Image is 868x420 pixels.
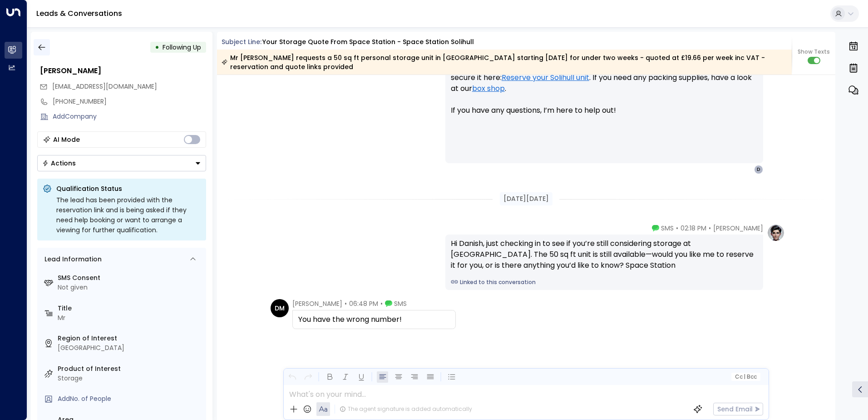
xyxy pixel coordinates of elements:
[676,224,678,233] span: •
[58,394,202,404] div: AddNo. of People
[754,165,763,174] div: D
[155,39,159,55] div: •
[36,8,122,19] a: Leads & Conversations
[52,82,157,91] span: [EMAIL_ADDRESS][DOMAIN_NAME]
[298,314,450,325] div: You have the wrong number!
[451,40,758,127] p: Hi Danish, Just a quick reminder that your 50 sq ft Solihull unit is still available to reserve. ...
[52,82,157,91] span: Danish.mirzggja.148@gmail.com
[222,37,261,46] span: Subject Line:
[271,299,289,317] div: DM
[500,192,552,205] div: [DATE][DATE]
[37,155,206,171] button: Actions
[58,283,202,292] div: Not given
[58,343,202,353] div: [GEOGRAPHIC_DATA]
[340,405,472,413] div: The agent signature is added automatically
[394,299,407,308] span: SMS
[56,195,201,235] div: The lead has been provided with the reservation link and is being asked if they need help booking...
[53,97,206,106] div: [PHONE_NUMBER]
[798,48,830,56] span: Show Texts
[292,299,342,308] span: [PERSON_NAME]
[58,364,202,374] label: Product of Interest
[40,65,206,76] div: [PERSON_NAME]
[286,371,298,383] button: Undo
[731,373,760,381] button: Cc|Bcc
[451,278,758,286] a: Linked to this conversation
[222,53,787,71] div: Mr [PERSON_NAME] requests a 50 sq ft personal storage unit in [GEOGRAPHIC_DATA] starting [DATE] f...
[37,155,206,171] div: Button group with a nested menu
[472,83,505,94] a: box shop
[345,299,347,308] span: •
[42,159,76,167] div: Actions
[709,224,711,233] span: •
[744,374,745,380] span: |
[502,72,589,83] a: Reserve your Solihull unit
[380,299,383,308] span: •
[262,37,474,47] div: Your storage quote from Space Station - Space Station Solihull
[58,273,202,283] label: SMS Consent
[349,299,378,308] span: 06:48 PM
[53,112,206,121] div: AddCompany
[58,334,202,343] label: Region of Interest
[302,371,314,383] button: Redo
[58,313,202,323] div: Mr
[713,224,763,233] span: [PERSON_NAME]
[163,43,201,52] span: Following Up
[767,224,785,242] img: profile-logo.png
[681,224,706,233] span: 02:18 PM
[451,238,758,271] div: Hi Danish, just checking in to see if you’re still considering storage at [GEOGRAPHIC_DATA]. The ...
[661,224,674,233] span: SMS
[58,374,202,383] div: Storage
[53,135,80,144] div: AI Mode
[735,374,756,380] span: Cc Bcc
[41,255,102,264] div: Lead Information
[58,304,202,313] label: Title
[56,184,201,193] p: Qualification Status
